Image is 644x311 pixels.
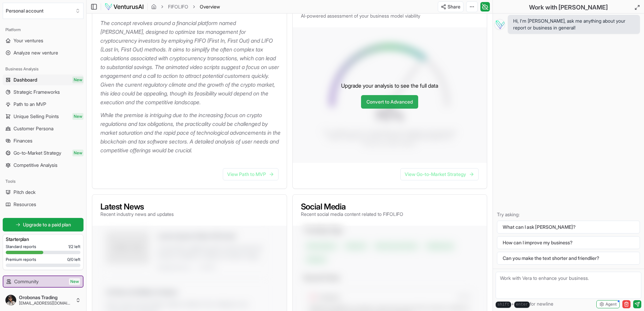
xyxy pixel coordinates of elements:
nav: breadcrumb [151,3,220,10]
a: Resources [3,199,84,210]
span: Unique Selling Points [14,113,59,120]
a: Path to an MVP [3,99,84,110]
p: Upgrade your analysis to see the full data [341,82,438,90]
a: DashboardNew [3,74,84,85]
a: Example ventures [3,289,84,300]
span: Go-to-Market Strategy [14,150,61,156]
span: Your ventures [14,37,43,44]
h3: Social Media [301,203,403,211]
span: + for newline [496,301,553,308]
span: Community [14,278,39,285]
p: AI-powered assessment of your business model viability [301,13,479,19]
span: New [69,278,80,285]
a: Pitch deck [3,187,84,198]
div: Tools [3,176,84,187]
div: Business Analysis [3,64,84,74]
kbd: enter [514,302,530,308]
button: What can I ask [PERSON_NAME]? [497,221,640,234]
a: View Go-to-Market Strategy [400,168,479,180]
h3: Latest News [100,203,174,211]
a: Analyze new venture [3,47,84,58]
a: FIFOLIFO [168,3,188,10]
span: Orobonas Trading [19,294,73,301]
span: Standard reports [6,244,36,249]
a: Customer Persona [3,123,84,134]
p: While the premise is intriguing due to the increasing focus on crypto regulations and tax obligat... [100,111,281,155]
span: Path to an MVP [14,101,46,108]
div: Platform [3,24,84,35]
span: Competitive Analysis [14,162,57,169]
span: [EMAIL_ADDRESS][DOMAIN_NAME] [19,301,73,306]
span: Resources [14,201,36,208]
span: 0 / 0 left [67,257,80,262]
span: New [72,76,84,83]
span: Upgrade to a paid plan [23,221,71,228]
button: Share [438,1,463,12]
a: Go-to-Market StrategyNew [3,148,84,158]
a: Strategic Frameworks [3,87,84,97]
p: Recent social media content related to FIFOLIFO [301,211,403,218]
p: The concept revolves around a financial platform named [PERSON_NAME], designed to optimize tax ma... [100,19,281,107]
a: Upgrade to a paid plan [3,218,84,231]
kbd: shift [496,302,511,308]
button: Agent [596,300,620,308]
span: Strategic Frameworks [14,89,60,95]
span: Analyze new venture [14,49,58,56]
button: Can you make the text shorter and friendlier? [497,252,640,265]
a: View Path to MVP [223,168,279,180]
h2: Work with [PERSON_NAME] [529,3,608,12]
span: Agent [605,302,617,307]
span: New [72,113,84,120]
span: Hi, I'm [PERSON_NAME], ask me anything about your report or business in general! [513,18,635,31]
p: Try asking: [497,211,640,218]
img: ACg8ocKTnS-MqZquIjZrokJpmTeXIpoWfdxqC3v-oKBUsInu8FP_wkxJ=s96-c [5,295,16,306]
span: 1 / 2 left [68,244,80,249]
span: Customer Persona [14,125,53,132]
img: Vera [494,19,505,30]
span: New [72,150,84,156]
a: Unique Selling PointsNew [3,111,84,122]
a: CommunityNew [3,276,83,287]
a: Convert to Advanced [361,95,418,109]
span: Overview [200,3,220,10]
button: How can I improve my business? [497,236,640,249]
p: Recent industry news and updates [100,211,174,218]
img: logo [104,3,144,11]
span: Dashboard [14,76,37,83]
button: Select an organization [3,3,84,19]
a: Your ventures [3,35,84,46]
h3: Starter plan [6,236,80,243]
span: Premium reports [6,257,36,262]
a: Competitive Analysis [3,160,84,171]
span: Finances [14,137,32,144]
button: Orobonas Trading[EMAIL_ADDRESS][DOMAIN_NAME] [3,292,84,308]
a: Finances [3,135,84,146]
span: Pitch deck [14,189,35,196]
span: Share [448,3,460,10]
